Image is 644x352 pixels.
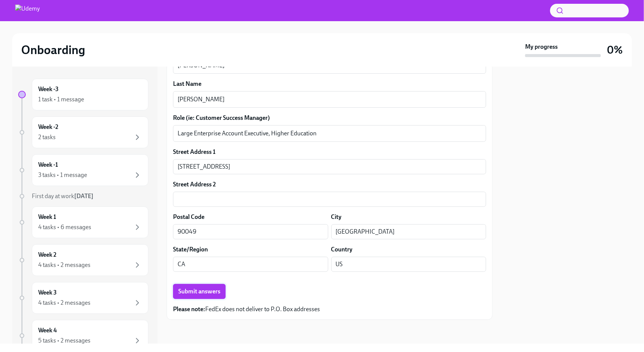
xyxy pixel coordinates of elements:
a: Week -31 task • 1 message [18,79,148,110]
label: State/Region [173,245,208,254]
div: 2 tasks [38,133,56,141]
a: Week 34 tasks • 2 messages [18,282,148,314]
label: Country [331,245,353,254]
h6: Week 4 [38,326,57,335]
label: Street Address 2 [173,180,216,189]
div: 5 tasks • 2 messages [38,336,90,345]
h6: Week -2 [38,123,58,131]
strong: Please note: [173,305,205,313]
textarea: [PERSON_NAME] [178,95,482,104]
div: 4 tasks • 2 messages [38,299,90,307]
strong: [DATE] [74,192,94,200]
a: Week -13 tasks • 1 message [18,154,148,186]
p: FedEx does not deliver to P.O. Box addresses [173,305,486,313]
a: Week 14 tasks • 6 messages [18,206,148,238]
button: Submit answers [173,284,226,299]
strong: My progress [525,43,558,51]
img: Udemy [15,5,40,17]
span: First day at work [32,192,94,200]
label: City [331,213,342,221]
h2: Onboarding [21,42,85,57]
h6: Week -1 [38,161,58,169]
a: Week 45 tasks • 2 messages [18,320,148,352]
label: Role (ie: Customer Success Manager) [173,114,486,122]
a: Week 24 tasks • 2 messages [18,244,148,276]
label: Street Address 1 [173,148,215,156]
textarea: Large Enterprise Account Executive, Higher Education [178,129,482,138]
h3: 0% [607,43,623,57]
h6: Week 2 [38,251,56,259]
h6: Week 1 [38,213,56,221]
div: 3 tasks • 1 message [38,171,87,179]
label: Last Name [173,80,486,88]
div: 4 tasks • 2 messages [38,261,90,269]
a: First day at work[DATE] [18,192,148,200]
div: 1 task • 1 message [38,95,84,104]
h6: Week 3 [38,288,57,297]
label: Postal Code [173,213,204,221]
h6: Week -3 [38,85,59,93]
a: Week -22 tasks [18,116,148,148]
div: 4 tasks • 6 messages [38,223,91,231]
span: Submit answers [178,288,220,295]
